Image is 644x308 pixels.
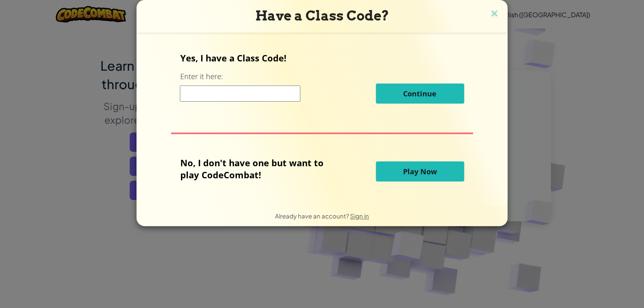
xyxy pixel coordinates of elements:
span: Continue [403,89,436,98]
label: Enter it here: [180,71,222,82]
span: Have a Class Code? [255,8,389,24]
a: Sign in [350,212,369,220]
p: Yes, I have a Class Code! [180,52,464,64]
button: Continue [376,84,464,104]
span: Already have an account? [275,212,350,220]
img: close icon [489,8,499,20]
button: Play Now [376,161,464,182]
span: Play Now [403,167,437,176]
p: No, I don't have one but want to play CodeCombat! [180,157,335,181]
